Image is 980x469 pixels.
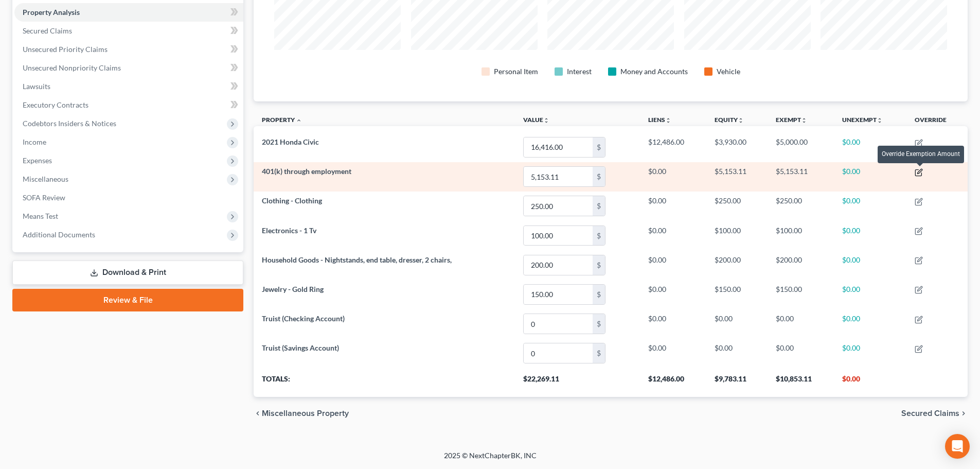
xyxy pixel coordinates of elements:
td: $250.00 [768,192,834,221]
div: Override Exemption Amount [878,146,964,163]
div: Personal Item [494,66,538,77]
td: $0.00 [768,339,834,368]
span: Income [23,137,46,146]
a: Property expand_less [262,116,302,124]
td: $5,153.11 [768,162,834,192]
button: chevron_left Miscellaneous Property [254,409,349,418]
input: 0.00 [524,314,593,334]
td: $0.00 [640,309,706,338]
span: Secured Claims [23,26,72,35]
a: Unsecured Nonpriority Claims [14,59,243,77]
i: expand_less [296,117,302,124]
td: $100.00 [768,221,834,250]
input: 0.00 [524,255,593,275]
div: Vehicle [717,66,740,77]
span: Household Goods - Nightstands, end table, dresser, 2 chairs, [262,255,452,264]
th: $9,783.11 [706,368,768,397]
span: Additional Documents [23,230,95,239]
a: SOFA Review [14,188,243,207]
td: $0.00 [834,250,906,280]
input: 0.00 [524,226,593,246]
a: Valueunfold_more [523,116,549,124]
div: $ [593,226,605,246]
a: Secured Claims [14,22,243,40]
span: Property Analysis [23,8,80,16]
th: $12,486.00 [640,368,706,397]
div: $ [593,255,605,275]
i: unfold_more [801,117,807,124]
div: $ [593,137,605,157]
td: $0.00 [706,339,768,368]
i: unfold_more [877,117,883,124]
input: 0.00 [524,285,593,304]
th: $22,269.11 [515,368,640,397]
span: Lawsuits [23,82,50,91]
input: 0.00 [524,343,593,363]
span: Miscellaneous Property [262,409,349,418]
a: Equityunfold_more [715,116,744,124]
input: 0.00 [524,167,593,186]
td: $0.00 [834,221,906,250]
span: Truist (Savings Account) [262,343,339,352]
span: Unsecured Priority Claims [23,45,108,54]
a: Liensunfold_more [648,116,671,124]
span: SOFA Review [23,193,65,202]
td: $5,000.00 [768,132,834,162]
span: 2021 Honda Civic [262,137,319,146]
span: Clothing - Clothing [262,196,322,205]
span: Means Test [23,212,58,220]
div: $ [593,343,605,363]
td: $0.00 [640,162,706,192]
span: Expenses [23,156,52,165]
div: $ [593,314,605,334]
td: $0.00 [834,192,906,221]
i: chevron_left [254,409,262,418]
div: $ [593,167,605,186]
button: Secured Claims chevron_right [901,409,968,418]
span: Codebtors Insiders & Notices [23,119,116,128]
a: Executory Contracts [14,96,243,114]
th: $10,853.11 [768,368,834,397]
td: $0.00 [834,280,906,309]
td: $5,153.11 [706,162,768,192]
div: Interest [567,66,592,77]
i: unfold_more [543,117,549,124]
a: Download & Print [12,260,243,285]
span: Jewelry - Gold Ring [262,285,324,293]
a: Unsecured Priority Claims [14,40,243,59]
td: $150.00 [768,280,834,309]
td: $150.00 [706,280,768,309]
th: Override [906,110,968,133]
div: $ [593,285,605,304]
div: $ [593,196,605,216]
i: chevron_right [959,409,968,418]
th: $0.00 [834,368,906,397]
td: $3,930.00 [706,132,768,162]
span: Electronics - 1 Tv [262,226,316,235]
td: $0.00 [640,280,706,309]
td: $0.00 [640,221,706,250]
td: $100.00 [706,221,768,250]
a: Property Analysis [14,3,243,22]
div: 2025 © NextChapterBK, INC [197,450,783,469]
td: $0.00 [640,250,706,280]
td: $0.00 [834,162,906,192]
td: $0.00 [768,309,834,338]
td: $200.00 [706,250,768,280]
i: unfold_more [665,117,671,124]
span: 401(k) through employment [262,167,351,176]
td: $0.00 [834,339,906,368]
td: $0.00 [834,132,906,162]
td: $200.00 [768,250,834,280]
span: Truist (Checking Account) [262,314,345,323]
td: $0.00 [834,309,906,338]
a: Unexemptunfold_more [842,116,883,124]
td: $250.00 [706,192,768,221]
span: Executory Contracts [23,100,88,109]
td: $0.00 [640,192,706,221]
a: Exemptunfold_more [776,116,807,124]
td: $12,486.00 [640,132,706,162]
td: $0.00 [706,309,768,338]
input: 0.00 [524,137,593,157]
a: Lawsuits [14,77,243,96]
